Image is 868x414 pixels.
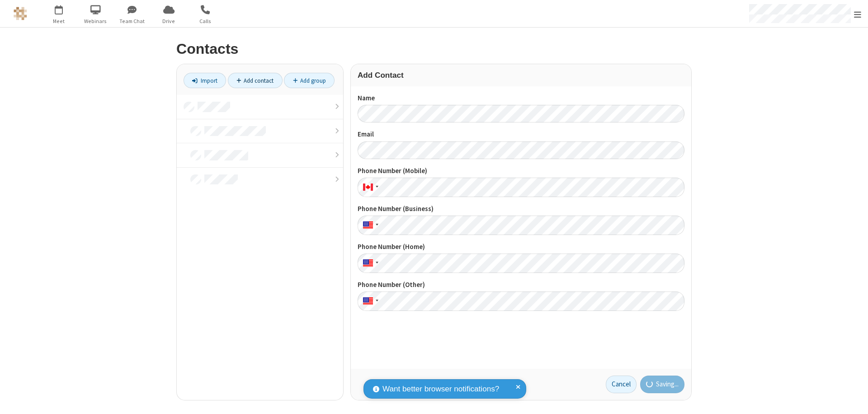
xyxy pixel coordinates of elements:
[358,71,684,80] h3: Add Contact
[14,7,27,20] img: QA Selenium DO NOT DELETE OR CHANGE
[640,376,685,394] button: Saving...
[152,17,186,25] span: Drive
[228,73,283,88] a: Add contact
[176,41,692,57] h2: Contacts
[358,178,381,197] div: Canada: + 1
[358,166,684,176] label: Phone Number (Mobile)
[358,204,684,214] label: Phone Number (Business)
[79,17,113,25] span: Webinars
[358,254,381,273] div: United States: + 1
[358,292,381,311] div: United States: + 1
[606,376,637,394] a: Cancel
[656,379,679,390] span: Saving...
[284,73,335,88] a: Add group
[42,17,76,25] span: Meet
[358,242,684,252] label: Phone Number (Home)
[184,73,226,88] a: Import
[358,129,684,140] label: Email
[358,280,684,290] label: Phone Number (Other)
[358,93,684,103] label: Name
[358,216,381,235] div: United States: + 1
[189,17,222,25] span: Calls
[382,383,499,395] span: Want better browser notifications?
[115,17,149,25] span: Team Chat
